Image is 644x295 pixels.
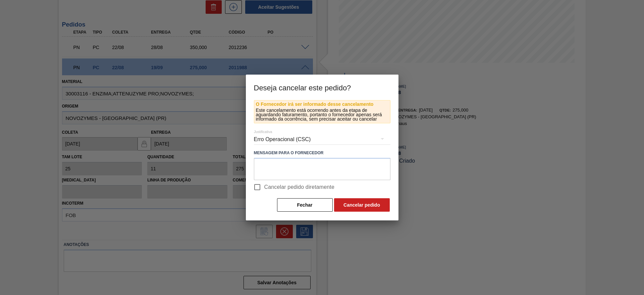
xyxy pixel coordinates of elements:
span: Cancelar pedido diretamente [264,183,335,191]
p: O Fornecedor irá ser informado desse cancelamento [256,102,388,107]
div: Erro Operacional (CSC) [254,130,390,149]
p: Este cancelamento está ocorrendo antes da etapa de aguardando faturamento, portanto o fornecedor ... [256,108,388,121]
button: Fechar [277,198,333,212]
h3: Deseja cancelar este pedido? [246,75,398,100]
button: Cancelar pedido [334,198,390,212]
label: Mensagem para o Fornecedor [254,148,390,158]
